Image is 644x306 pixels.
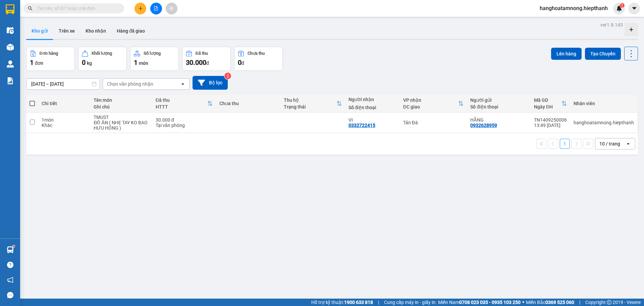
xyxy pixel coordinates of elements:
[631,5,637,11] span: caret-down
[470,123,497,128] div: 0932628959
[94,120,149,131] div: ĐỒ ĂN ( NHẸ TAY KO BAO HƯU HỎNG )
[7,246,14,253] img: warehouse-icon
[130,47,179,71] button: Số lượng1món
[585,48,621,60] button: Tạo Chuyến
[42,101,87,106] div: Chi tiết
[169,6,174,11] span: aim
[438,299,521,306] span: Miền Nam
[138,6,143,11] span: plus
[311,299,373,306] span: Hỗ trợ kỹ thuật:
[156,97,207,103] div: Đã thu
[193,76,228,90] button: Bộ lọc
[107,81,153,87] div: Chọn văn phòng nhận
[7,44,14,51] img: warehouse-icon
[78,47,127,71] button: Khối lượng0kg
[26,23,53,39] button: Kho gửi
[111,23,150,39] button: Hàng đã giao
[206,60,209,66] span: đ
[470,97,527,103] div: Người gửi
[560,139,570,149] button: 1
[6,4,14,14] img: logo-vxr
[134,58,138,67] span: 1
[150,3,162,14] button: file-add
[534,97,561,103] div: Mã GD
[625,23,638,36] div: Tạo kho hàng mới
[470,104,527,110] div: Số điện thoại
[7,262,13,268] span: question-circle
[574,101,634,106] div: Nhân viên
[348,97,396,102] div: Người nhận
[403,120,464,125] div: Tản Đà
[7,277,13,283] span: notification
[94,97,149,103] div: Tên món
[616,5,622,11] img: icon-new-feature
[348,117,396,123] div: VI
[238,58,241,67] span: 0
[621,3,623,8] span: 1
[403,104,458,110] div: ĐC giao
[53,23,80,39] button: Trên xe
[384,299,436,306] span: Cung cấp máy in - giấy in:
[280,95,345,113] th: Toggle SortBy
[574,120,634,125] div: hanghoatamnong.hiepthanh
[400,95,467,113] th: Toggle SortBy
[139,60,148,66] span: món
[156,117,213,123] div: 30.000 đ
[470,117,527,123] div: HẰNG
[40,51,58,56] div: Đơn hàng
[534,104,561,110] div: Ngày ĐH
[7,60,14,68] img: warehouse-icon
[94,115,149,120] div: TMUST
[628,3,640,14] button: caret-down
[241,60,244,66] span: đ
[42,123,87,128] div: Khác
[348,105,396,110] div: Số điện thoại
[7,27,14,34] img: warehouse-icon
[344,300,373,305] strong: 1900 633 818
[378,299,379,306] span: |
[600,21,623,29] div: ver 1.8.143
[7,77,14,84] img: solution-icon
[186,58,206,67] span: 30.000
[26,79,100,89] input: Select a date range.
[284,104,336,110] div: Trạng thái
[166,3,177,14] button: aim
[37,5,116,12] input: Tìm tên, số ĐT hoặc mã đơn
[196,51,208,56] div: Đã thu
[531,95,570,113] th: Toggle SortBy
[135,3,146,14] button: plus
[607,300,611,305] span: copyright
[92,51,112,56] div: Khối lượng
[348,123,375,128] div: 0332722415
[87,60,92,66] span: kg
[534,4,613,12] span: hanghoatamnong.hiepthanh
[82,58,86,67] span: 0
[234,47,283,71] button: Chưa thu0đ
[154,6,158,11] span: file-add
[35,60,43,66] span: đơn
[182,47,231,71] button: Đã thu30.000đ
[80,23,111,39] button: Kho nhận
[7,292,13,298] span: message
[545,300,574,305] strong: 0369 525 060
[248,51,265,56] div: Chưa thu
[579,299,580,306] span: |
[156,104,207,110] div: HTTT
[224,73,231,79] sup: 2
[28,6,33,11] span: search
[94,104,149,110] div: Ghi chú
[626,141,631,146] svg: open
[403,97,458,103] div: VP nhận
[144,51,161,56] div: Số lượng
[522,301,524,304] span: ⚪️
[26,47,75,71] button: Đơn hàng1đơn
[459,300,521,305] strong: 0708 023 035 - 0935 103 250
[534,123,567,128] div: 13:49 [DATE]
[152,95,216,113] th: Toggle SortBy
[620,3,625,8] sup: 1
[30,58,34,67] span: 1
[180,81,185,87] svg: open
[42,117,87,123] div: 1 món
[551,48,582,60] button: Lên hàng
[284,97,336,103] div: Thu hộ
